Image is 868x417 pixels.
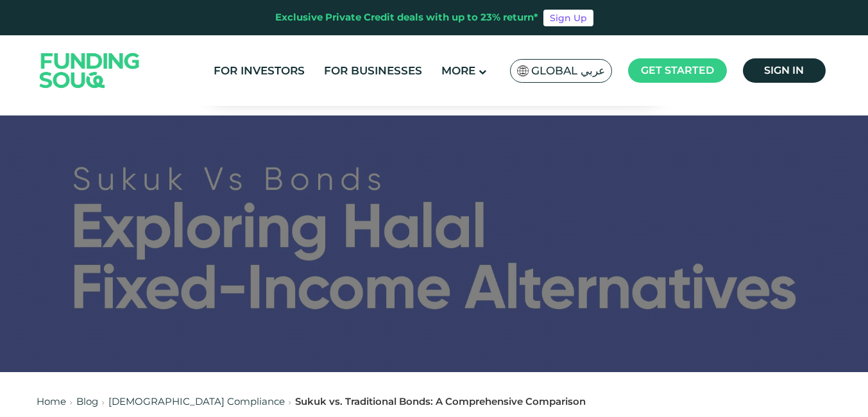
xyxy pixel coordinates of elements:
span: Global عربي [531,64,605,78]
div: Exclusive Private Credit deals with up to 23% return* [275,10,538,25]
a: Sign Up [543,10,593,26]
a: Blog [76,395,98,407]
img: SA Flag [517,65,529,76]
div: Sukuk vs. Traditional Bonds: A Comprehensive Comparison [295,395,586,409]
a: Home [37,395,66,407]
span: More [441,64,475,77]
span: Sign in [764,64,804,76]
a: For Investors [210,60,308,81]
a: [DEMOGRAPHIC_DATA] Compliance [108,395,285,407]
img: Logo [27,38,153,103]
a: Sign in [743,58,826,83]
a: For Businesses [321,60,425,81]
span: Get started [641,64,714,76]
